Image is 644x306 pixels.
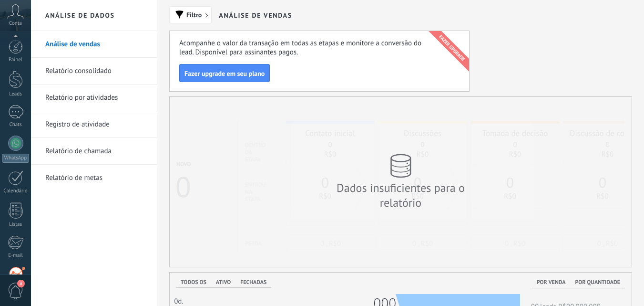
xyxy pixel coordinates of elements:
span: 3 [17,280,25,287]
div: Chats [2,122,30,128]
div: Painel [2,57,30,63]
div: E-mail [2,253,30,259]
button: Filtro [169,6,212,23]
a: Fazer upgrade em seu plano [179,68,270,77]
a: Relatório por atividades [45,84,147,111]
div: Acompanhe o valor da transação em todas as etapas e monitore a conversão do lead. Disponível para... [179,39,433,82]
li: Relatório de chamada [31,138,157,165]
div: Dados insuficientes para o relatório [315,180,487,210]
div: fazer upgrade [423,20,480,77]
a: Registro de atividade [45,111,147,138]
div: Calendário [2,188,30,194]
li: Relatório por atividades [31,84,157,111]
a: Análise de vendas [45,31,147,58]
button: Fazer upgrade em seu plano [179,64,270,82]
span: Filtro [186,11,202,18]
div: Leads [2,91,30,97]
li: Registro de atividade [31,111,157,138]
span: Conta [9,21,22,27]
span: Fazer upgrade em seu plano [184,70,265,77]
div: WhatsApp [2,154,29,163]
li: Relatório de metas [31,165,157,191]
div: Listas [2,222,30,228]
li: Relatório consolidado [31,58,157,84]
a: Relatório de metas [45,165,147,191]
a: Relatório consolidado [45,58,147,84]
li: Análise de vendas [31,31,157,58]
a: Relatório de chamada [45,138,147,165]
